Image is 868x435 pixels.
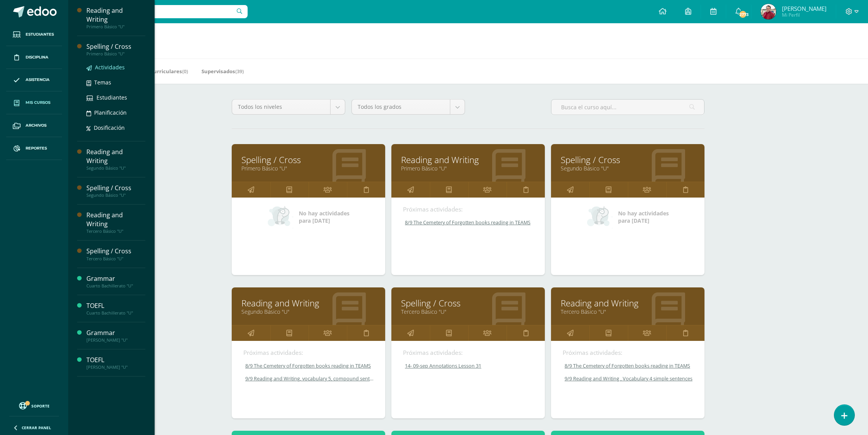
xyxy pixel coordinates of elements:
a: Mis Extracurriculares(0) [127,65,188,77]
span: Reportes [26,145,47,151]
a: Estudiantes [86,93,145,102]
span: Disciplina [26,54,48,60]
a: 9/9 Reading and Writing, vocabulary 5, compound sentences [243,375,374,382]
a: TOEFL[PERSON_NAME] "U" [86,356,145,370]
div: Primero Básico "U" [86,24,145,29]
a: Spelling / CrossTercero Básico "U" [86,247,145,261]
div: Grammar [86,328,145,337]
a: Spelling / CrossPrimero Básico "U" [86,42,145,57]
a: Segundo Básico "U" [241,308,375,315]
a: GrammarCuarto Bachillerato "U" [86,274,145,289]
div: Próximas actividades: [403,349,533,357]
a: Estudiantes [6,23,62,46]
span: Actividades [95,64,125,71]
span: Cerrar panel [22,425,51,430]
div: Próximas actividades: [403,205,533,213]
span: Mis cursos [26,100,50,106]
span: Todos los niveles [238,100,324,114]
a: Tercero Básico "U" [401,308,535,315]
div: Primero Básico "U" [86,51,145,57]
input: Busca un usuario... [73,5,248,18]
a: Primero Básico "U" [241,165,375,172]
a: 14- 09-sep Annotations Lesson 31 [403,363,534,369]
img: no_activities_small.png [587,205,613,229]
div: Cuarto Bachillerato "U" [86,310,145,316]
a: Reading and Writing [241,297,375,309]
span: (39) [235,68,244,75]
a: Todos los niveles [232,100,345,114]
span: Asistencia [26,77,50,83]
div: Spelling / Cross [86,42,145,51]
a: Reading and WritingPrimero Básico "U" [86,6,145,29]
div: Próximas actividades: [563,349,693,357]
span: Estudiantes [26,31,54,38]
a: Disciplina [6,46,62,69]
div: Segundo Básico "U" [86,165,145,171]
a: TOEFLCuarto Bachillerato "U" [86,301,145,316]
div: Grammar [86,274,145,283]
a: Actividades [86,63,145,72]
span: (0) [182,68,188,75]
a: Dosificación [86,123,145,132]
div: Segundo Básico "U" [86,193,145,198]
a: Reading and WritingTercero Básico "U" [86,211,145,234]
a: 8/9 The Cemetery of Forgotten books reading in TEAMS [563,363,694,369]
a: Reportes [6,137,62,160]
span: Archivos [26,122,46,129]
span: Estudiantes [96,94,127,101]
a: Planificación [86,108,145,117]
img: b0319bba9a756ed947e7626d23660255.png [761,4,776,19]
span: Temas [94,79,111,86]
span: No hay actividades para [DATE] [299,210,350,224]
div: Próximas actividades: [243,349,374,357]
div: Tercero Básico "U" [86,256,145,261]
a: Spelling / Cross [401,297,535,309]
span: Soporte [31,403,50,409]
a: Primero Básico "U" [401,165,535,172]
a: Reading and Writing [561,297,695,309]
a: 9/9 Reading and Writing , Vocabulary 4 simple sentences [563,375,694,382]
span: No hay actividades para [DATE] [618,210,669,224]
a: Grammar[PERSON_NAME] "U" [86,328,145,343]
span: 2773 [739,10,747,19]
a: Asistencia [6,69,62,92]
a: Mis cursos [6,91,62,114]
div: Reading and Writing [86,6,145,24]
a: Archivos [6,114,62,137]
a: Tercero Básico "U" [561,308,695,315]
a: Todos los grados [352,100,465,114]
a: 8/9 The Cemetery of Forgotten books reading in TEAMS [243,363,374,369]
span: Todos los grados [358,100,444,114]
div: TOEFL [86,356,145,365]
a: Supervisados(39) [201,65,244,77]
input: Busca el curso aquí... [551,100,704,115]
span: Mi Perfil [782,12,827,18]
a: 8/9 The Cemetery of Forgotten books reading in TEAMS [403,219,534,226]
span: [PERSON_NAME] [782,5,827,12]
div: Reading and Writing [86,148,145,165]
div: Tercero Básico "U" [86,229,145,234]
a: Temas [86,78,145,87]
div: Cuarto Bachillerato "U" [86,283,145,289]
a: Spelling / Cross [561,154,695,166]
div: Spelling / Cross [86,184,145,193]
div: Reading and Writing [86,211,145,229]
img: no_activities_small.png [268,205,293,229]
div: TOEFL [86,301,145,310]
a: Reading and WritingSegundo Básico "U" [86,148,145,171]
a: Reading and Writing [401,154,535,166]
div: [PERSON_NAME] "U" [86,365,145,370]
a: Segundo Básico "U" [561,165,695,172]
div: Spelling / Cross [86,247,145,256]
span: Dosificación [94,124,125,131]
span: Planificación [94,109,127,116]
a: Spelling / CrossSegundo Básico "U" [86,184,145,198]
div: [PERSON_NAME] "U" [86,337,145,343]
a: Spelling / Cross [241,154,375,166]
a: Soporte [9,400,59,411]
